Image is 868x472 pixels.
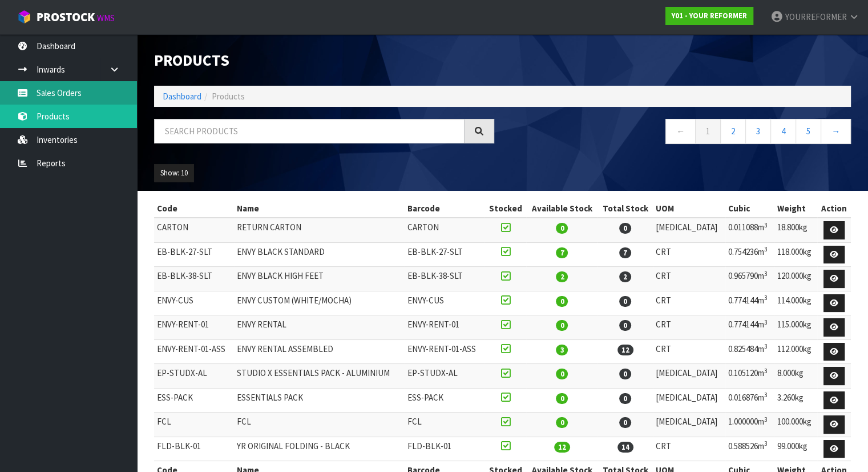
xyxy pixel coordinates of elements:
span: 12 [554,442,570,453]
th: Total Stock [597,199,653,218]
span: 2 [619,271,631,282]
td: CRT [653,242,725,267]
a: 2 [720,119,746,143]
a: → [821,119,851,143]
a: 4 [770,119,796,143]
td: 0.588526m [725,437,774,461]
td: CRT [653,339,725,364]
span: Products [212,91,245,102]
td: ENVY BLACK STANDARD [234,242,405,267]
td: FCL [234,413,405,437]
a: ← [665,119,696,143]
td: 100.000kg [774,413,817,437]
a: 3 [745,119,771,143]
td: 0.965790m [725,267,774,291]
td: 0.016876m [725,388,774,413]
td: 118.000kg [774,242,817,267]
td: EB-BLK-27-SLT [154,242,234,267]
th: Code [154,199,234,218]
span: 3 [556,345,568,355]
td: ENVY RENTAL ASSEMBLED [234,339,405,364]
td: CRT [653,315,725,340]
td: 8.000kg [774,364,817,389]
td: EP-STUDX-AL [154,364,234,389]
td: 115.000kg [774,315,817,340]
span: 0 [556,223,568,234]
td: ESS-PACK [405,388,485,413]
sup: 3 [764,245,768,253]
sup: 3 [764,391,768,399]
span: 7 [619,247,631,258]
sup: 3 [764,439,768,447]
td: FCL [405,413,485,437]
td: FLD-BLK-01 [405,437,485,461]
td: ENVY-RENT-01 [405,315,485,340]
span: 0 [556,320,568,331]
sup: 3 [764,342,768,350]
td: ENVY-CUS [154,291,234,315]
td: 1.000000m [725,413,774,437]
td: EP-STUDX-AL [405,364,485,389]
td: YR ORIGINAL FOLDING - BLACK [234,437,405,461]
span: 0 [619,393,631,404]
button: Show: 10 [154,164,194,182]
td: 0.774144m [725,291,774,315]
span: 0 [556,369,568,379]
td: 0.774144m [725,315,774,340]
span: 0 [619,417,631,428]
td: 18.800kg [774,218,817,242]
td: EB-BLK-27-SLT [405,242,485,267]
td: ENVY-RENT-01-ASS [405,339,485,364]
th: Barcode [405,199,485,218]
td: [MEDICAL_DATA] [653,218,725,242]
td: FLD-BLK-01 [154,437,234,461]
td: 0.011088m [725,218,774,242]
td: CRT [653,291,725,315]
span: ProStock [37,10,95,25]
td: 3.260kg [774,388,817,413]
span: YOURREFORMER [785,11,847,22]
td: STUDIO X ESSENTIALS PACK - ALUMINIUM [234,364,405,389]
td: 120.000kg [774,267,817,291]
span: 7 [556,247,568,258]
th: UOM [653,199,725,218]
span: 0 [619,223,631,234]
sup: 3 [764,415,768,423]
span: 0 [556,296,568,307]
a: 1 [695,119,721,143]
td: ENVY-CUS [405,291,485,315]
span: 0 [556,417,568,428]
sup: 3 [764,318,768,326]
span: 0 [619,320,631,331]
th: Name [234,199,405,218]
td: ESS-PACK [154,388,234,413]
td: CRT [653,437,725,461]
strong: Y01 - YOUR REFORMER [672,11,747,21]
td: CARTON [405,218,485,242]
h1: Products [154,51,494,69]
small: WMS [97,13,115,23]
td: 99.000kg [774,437,817,461]
th: Cubic [725,199,774,218]
td: 112.000kg [774,339,817,364]
td: [MEDICAL_DATA] [653,388,725,413]
td: ENVY-RENT-01 [154,315,234,340]
span: 0 [619,369,631,379]
td: ESSENTIALS PACK [234,388,405,413]
span: 2 [556,271,568,282]
nav: Page navigation [511,119,851,147]
a: 5 [796,119,821,143]
td: 0.105120m [725,364,774,389]
sup: 3 [764,294,768,302]
td: 114.000kg [774,291,817,315]
td: EB-BLK-38-SLT [405,267,485,291]
td: ENVY-RENT-01-ASS [154,339,234,364]
sup: 3 [764,221,768,229]
th: Stocked [485,199,526,218]
span: 12 [617,345,633,355]
td: RETURN CARTON [234,218,405,242]
td: CARTON [154,218,234,242]
td: [MEDICAL_DATA] [653,413,725,437]
th: Action [817,199,851,218]
td: ENVY CUSTOM (WHITE/MOCHA) [234,291,405,315]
